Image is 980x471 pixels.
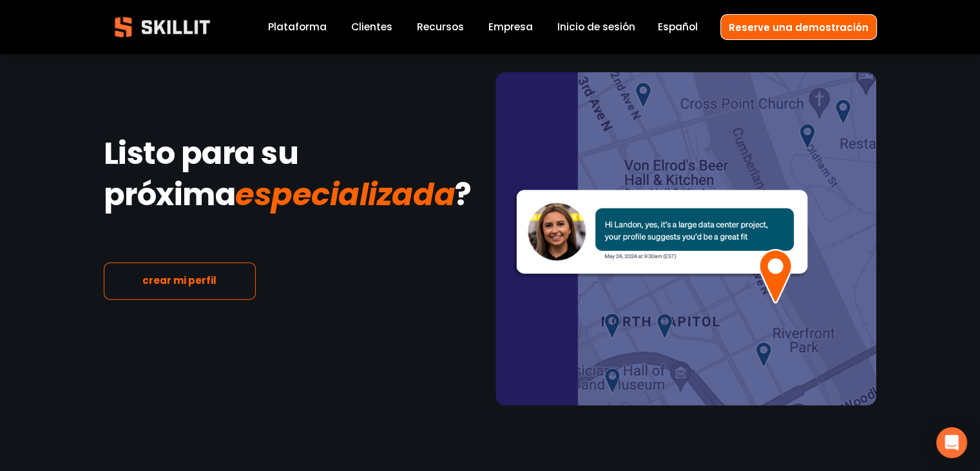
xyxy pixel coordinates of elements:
a: Inicio de sesión [557,19,635,36]
div: Open Intercom Messenger [936,427,967,458]
img: Skillit [104,8,221,46]
a: folder dropdown [417,19,464,36]
strong: Listo para su próxima [104,130,305,224]
a: Plataforma [268,19,327,36]
em: especializada [235,173,455,216]
a: Clientes [351,19,392,36]
div: language picker [658,19,698,36]
strong: ? [455,171,472,224]
a: Empresa [488,19,533,36]
span: Español [658,19,698,34]
a: crear mi perfil [104,263,256,301]
span: Recursos [417,19,464,34]
a: Reserve una demostración [720,14,877,39]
